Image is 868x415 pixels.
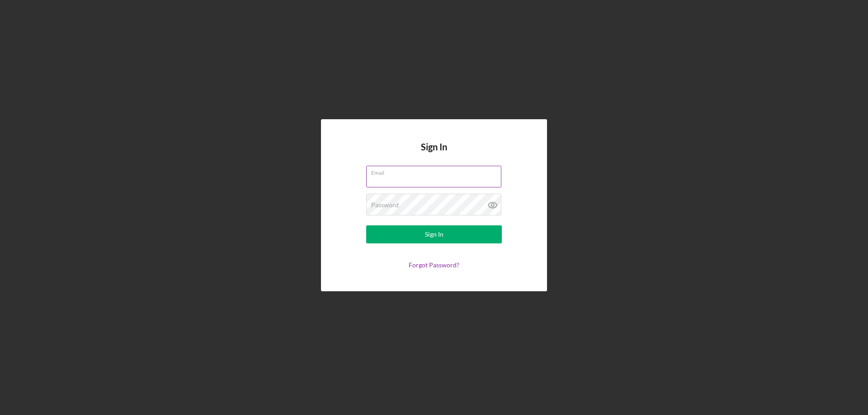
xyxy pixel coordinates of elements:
h4: Sign In [421,142,447,166]
button: Sign In [366,225,502,243]
label: Password [371,201,399,209]
a: Forgot Password? [409,261,459,269]
div: Sign In [425,225,443,243]
label: Email [371,166,501,176]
